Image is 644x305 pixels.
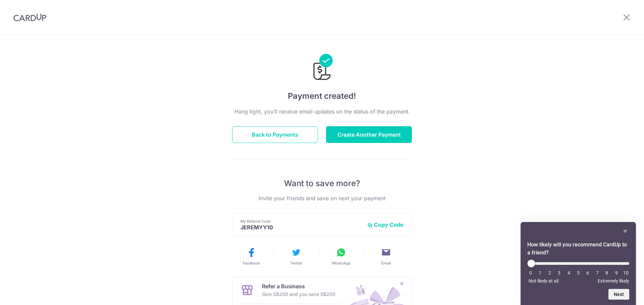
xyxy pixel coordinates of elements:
p: Invite your friends and save on next your payment [232,194,412,202]
p: Want to save more? [232,178,412,189]
li: 7 [594,270,601,276]
button: Back to Payments [232,126,318,143]
li: 1 [537,270,543,276]
li: 8 [603,270,610,276]
button: Facebook [231,247,271,266]
button: Next question [608,289,629,300]
span: Facebook [243,260,260,266]
h2: How likely will you recommend CardUp to a friend? Select an option from 0 to 10, with 0 being Not... [527,241,629,257]
p: Give S$200 and you save S$200 [262,290,335,298]
li: 9 [613,270,620,276]
div: How likely will you recommend CardUp to a friend? Select an option from 0 to 10, with 0 being Not... [527,227,629,300]
div: How likely will you recommend CardUp to a friend? Select an option from 0 to 10, with 0 being Not... [527,259,629,284]
span: WhatsApp [332,260,351,266]
li: 0 [527,270,534,276]
p: Refer a Business [262,282,335,290]
h4: Payment created! [232,90,412,102]
li: 5 [575,270,582,276]
span: Email [381,260,391,266]
li: 10 [623,270,629,276]
button: WhatsApp [321,247,361,266]
span: Not likely at all [529,278,558,284]
button: Twitter [276,247,316,266]
li: 3 [556,270,562,276]
li: 4 [566,270,572,276]
span: Extremely likely [598,278,629,284]
span: Twitter [290,260,302,266]
button: Hide survey [621,227,629,235]
img: CardUp [13,13,46,21]
button: Copy Code [367,221,404,228]
img: Payments [311,54,333,82]
p: JEREMYY10 [240,224,362,231]
p: Hang tight, you’ll receive email updates on the status of the payment. [232,107,412,116]
li: 2 [546,270,553,276]
li: 6 [584,270,591,276]
button: Email [366,247,406,266]
p: My Referral Code [240,219,362,224]
button: Create Another Payment [326,126,412,143]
